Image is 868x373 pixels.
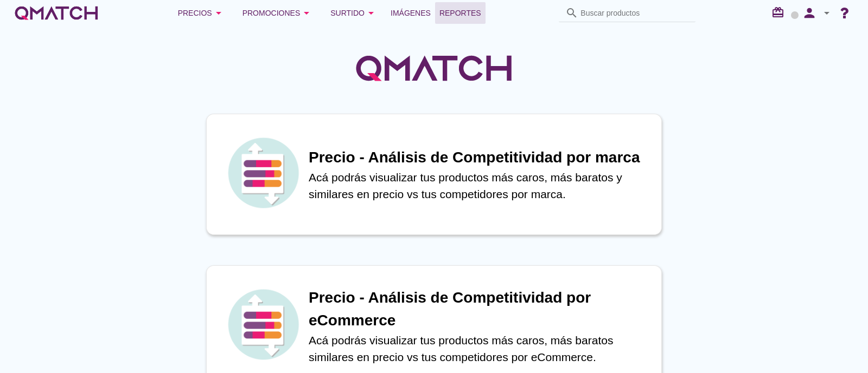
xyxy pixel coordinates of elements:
[242,6,314,19] div: Promociones
[353,41,515,95] img: QMatchLogo
[309,169,650,203] p: Acá podrás visualizar tus productos más caros, más baratos y similares en precio vs tus competido...
[771,6,789,19] i: redeem
[439,6,481,19] span: Reportes
[386,2,435,24] a: Imágenes
[435,2,486,24] a: Reportes
[820,6,833,19] i: arrow_drop_down
[234,2,322,24] button: Promociones
[13,2,100,24] a: white-qmatch-logo
[169,2,234,24] button: Precios
[191,114,677,235] a: iconPrecio - Análisis de Competitividad por marcaAcá podrás visualizar tus productos más caros, m...
[178,6,225,19] div: Precios
[580,4,689,22] input: Buscar productos
[799,5,820,21] i: person
[212,6,225,19] i: arrow_drop_down
[309,286,650,332] h1: Precio - Análisis de Competitividad por eCommerce
[225,135,301,211] img: icon
[330,6,378,19] div: Surtido
[309,332,650,366] p: Acá podrás visualizar tus productos más caros, más baratos similares en precio vs tus competidore...
[391,6,431,19] span: Imágenes
[225,286,301,362] img: icon
[300,6,313,19] i: arrow_drop_down
[365,6,378,19] i: arrow_drop_down
[322,2,386,24] button: Surtido
[309,146,650,169] h1: Precio - Análisis de Competitividad por marca
[565,6,578,19] i: search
